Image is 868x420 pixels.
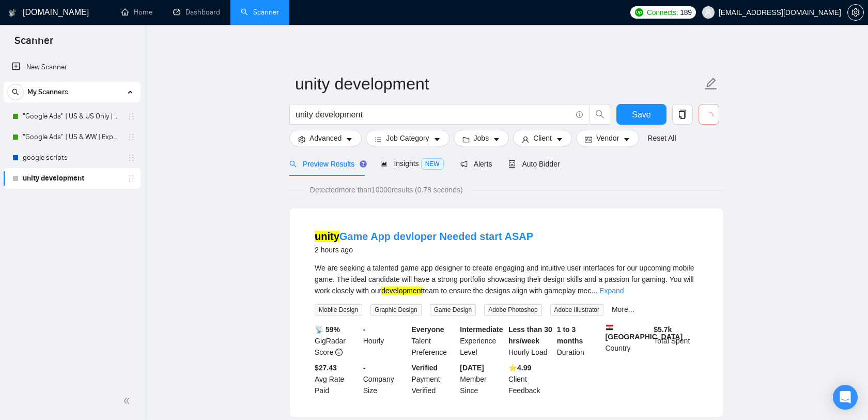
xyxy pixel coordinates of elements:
b: - [363,325,366,334]
div: Payment Verified [410,362,458,396]
button: search [590,104,610,125]
img: upwork-logo.png [635,8,643,17]
a: "Google Ads" | US & WW | Expert [23,127,121,147]
span: user [705,9,712,16]
span: area-chart [380,160,388,167]
span: bars [375,136,382,143]
button: copy [672,104,693,125]
span: Auto Bidder [508,160,560,168]
span: Job Category [386,132,429,144]
div: 2 hours ago [315,244,533,256]
img: logo [9,5,16,21]
b: Intermediate [460,325,503,334]
span: Client [533,132,552,144]
div: Client Feedback [506,362,555,396]
input: Search Freelance Jobs... [296,108,571,121]
a: searchScanner [241,8,279,17]
b: Less than 30 hrs/week [508,325,552,345]
span: ... [591,287,597,295]
mark: unity [315,231,339,242]
div: We are seeking a talented game app designer to create engaging and intuitive user interfaces for ... [315,262,698,296]
span: edit [704,77,718,91]
a: dashboardDashboard [173,8,220,17]
div: Hourly Load [506,324,555,358]
span: search [8,88,23,96]
span: copy [673,110,692,119]
span: Jobs [474,132,489,144]
mark: development [381,287,423,295]
button: settingAdvancedcaret-down [289,130,362,146]
div: Duration [555,324,603,358]
b: 1 to 3 months [557,325,583,345]
span: Preview Results [289,160,364,168]
span: holder [127,174,135,183]
span: search [289,160,297,168]
span: setting [848,8,863,17]
span: Scanner [6,33,61,55]
span: holder [127,154,135,162]
span: Mobile Design [315,304,362,316]
button: Save [616,104,667,125]
span: Save [632,108,650,121]
div: Tooltip anchor [359,159,368,169]
span: robot [508,160,516,168]
a: Expand [599,287,624,295]
b: Everyone [412,325,444,334]
span: Vendor [596,132,619,144]
span: My Scanners [27,82,68,102]
button: setting [847,4,864,21]
span: search [590,110,610,119]
img: 🇪🇬 [606,324,613,331]
div: Total Spent [652,324,700,358]
b: 📡 59% [315,325,340,334]
button: idcardVendorcaret-down [576,130,639,146]
div: Hourly [361,324,410,358]
span: Adobe Photoshop [484,304,541,316]
div: Talent Preference [410,324,458,358]
span: loading [704,112,714,121]
b: ⭐️ 4.99 [508,364,531,372]
span: user [522,136,529,143]
li: New Scanner [4,57,141,78]
b: $ 5.7k [654,325,672,334]
div: Experience Level [458,324,506,358]
span: Adobe Illustrator [550,304,603,316]
span: holder [127,133,135,141]
button: search [7,84,24,100]
span: folder [462,136,470,143]
span: Game Design [430,304,476,316]
span: Connects: [647,7,678,18]
div: Open Intercom Messenger [833,385,858,410]
span: double-left [123,396,133,406]
b: [GEOGRAPHIC_DATA] [606,324,683,341]
button: folderJobscaret-down [454,130,509,146]
div: Company Size [361,362,410,396]
b: - [363,364,366,372]
div: Member Since [458,362,506,396]
span: caret-down [493,136,500,143]
span: caret-down [623,136,630,143]
div: Avg Rate Paid [313,362,361,396]
a: More... [612,305,634,313]
button: barsJob Categorycaret-down [366,130,449,146]
li: My Scanners [4,82,141,189]
span: caret-down [433,136,441,143]
b: $27.43 [315,364,337,372]
a: google scripts [23,147,121,168]
span: holder [127,112,135,121]
span: info-circle [335,349,343,356]
span: 189 [680,7,691,18]
span: setting [298,136,305,143]
span: caret-down [556,136,563,143]
span: Detected more than 10000 results (0.78 seconds) [303,184,470,196]
a: "Google Ads" | US & US Only | Expert [23,106,121,127]
span: caret-down [346,136,353,143]
a: homeHome [121,8,152,17]
span: Alerts [460,160,492,168]
span: Graphic Design [370,304,422,316]
div: Country [603,324,652,358]
span: info-circle [576,111,583,118]
span: NEW [421,158,444,170]
a: setting [847,8,864,17]
a: Reset All [647,132,676,144]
